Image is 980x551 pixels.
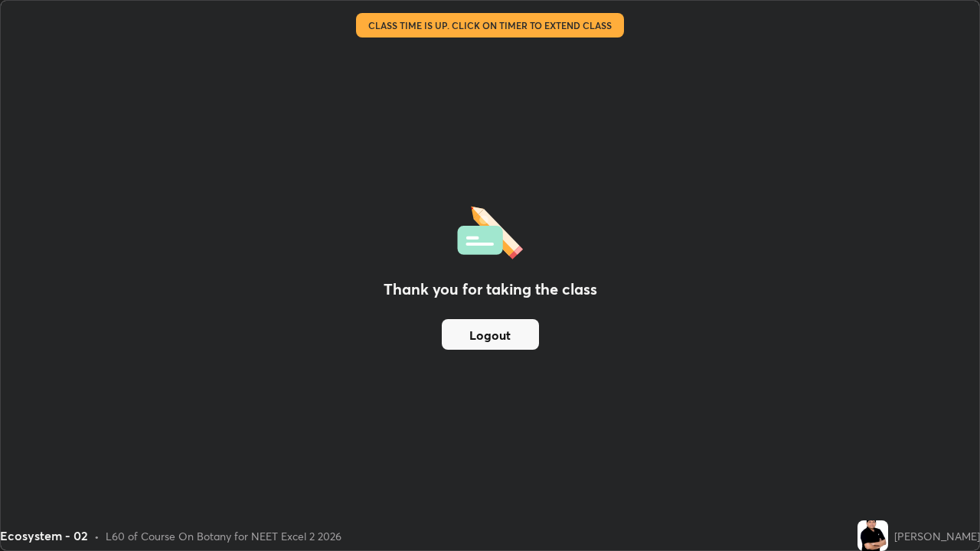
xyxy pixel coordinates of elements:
img: offlineFeedback.1438e8b3.svg [457,201,523,259]
h2: Thank you for taking the class [384,278,597,301]
div: L60 of Course On Botany for NEET Excel 2 2026 [106,528,341,544]
button: Logout [442,319,539,350]
div: [PERSON_NAME] [894,528,980,544]
img: af1ae8d23b7643b7b50251030ffea0de.jpg [857,520,888,551]
div: • [94,528,100,544]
